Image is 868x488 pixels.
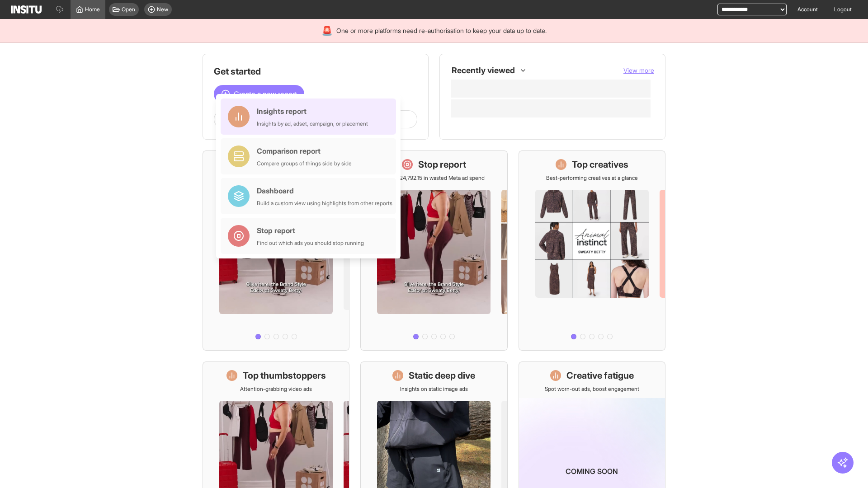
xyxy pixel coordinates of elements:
[257,106,368,117] div: Insights report
[257,145,352,156] div: Comparison report
[360,150,507,351] a: Stop reportSave £24,792.15 in wasted Meta ad spend
[409,369,475,382] h1: Static deep dive
[519,150,665,351] a: Top creativesBest-performing creatives at a glance
[11,5,42,14] img: Logo
[400,385,468,393] p: Insights on static image ads
[257,225,364,236] div: Stop report
[85,6,100,13] span: Home
[336,26,547,35] span: One or more platforms need re-authorisation to keep your data up to date.
[122,6,135,13] span: Open
[321,24,333,37] div: 🚨
[234,89,297,99] span: Create a new report
[203,150,349,351] a: What's live nowSee all active ads instantly
[257,185,392,196] div: Dashboard
[240,385,312,393] p: Attention-grabbing video ads
[257,160,352,167] div: Compare groups of things side by side
[257,239,364,247] div: Find out which ads you should stop running
[214,85,304,103] button: Create a new report
[623,66,654,75] button: View more
[572,158,628,171] h1: Top creatives
[157,6,168,13] span: New
[257,120,368,127] div: Insights by ad, adset, campaign, or placement
[383,174,485,182] p: Save £24,792.15 in wasted Meta ad spend
[243,369,326,382] h1: Top thumbstoppers
[546,174,638,182] p: Best-performing creatives at a glance
[623,66,654,74] span: View more
[257,200,392,207] div: Build a custom view using highlights from other reports
[214,65,417,78] h1: Get started
[418,158,466,171] h1: Stop report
